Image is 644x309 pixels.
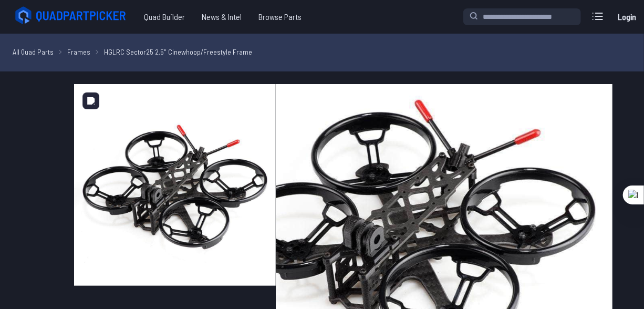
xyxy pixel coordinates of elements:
[13,46,54,57] a: All Quad Parts
[104,46,252,57] a: HGLRC Sector25 2.5" Cinewhoop/Freestyle Frame
[74,84,276,286] img: image
[615,6,640,27] a: Login
[67,46,90,57] a: Frames
[250,6,310,27] a: Browse Parts
[193,6,250,27] a: News & Intel
[136,6,193,27] a: Quad Builder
